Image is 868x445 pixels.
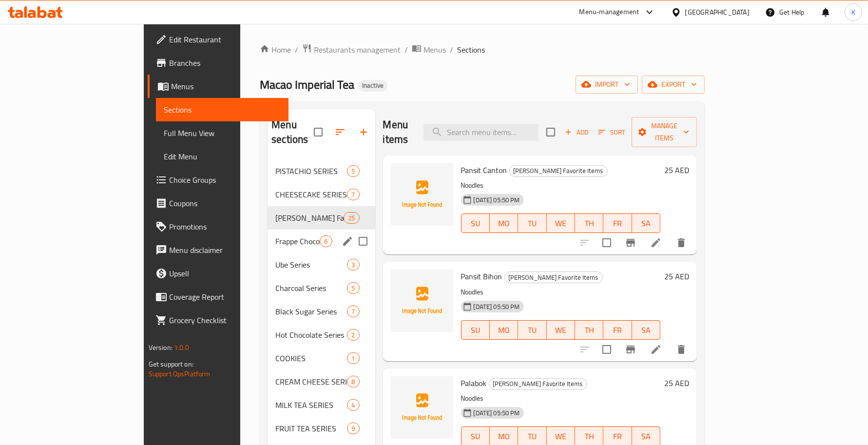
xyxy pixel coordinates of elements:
div: Frappe Chocolate Series6edit [268,230,375,253]
button: SU [461,213,490,233]
span: 1.0.0 [174,341,189,354]
div: items [347,399,359,411]
span: FR [607,216,628,231]
span: Manage items [639,120,689,144]
span: SA [636,429,656,444]
h6: 25 AED [664,270,689,283]
span: Select section [540,122,561,142]
img: Pansit Canton [391,163,453,226]
button: TU [518,320,546,340]
span: Pansit Bihon [461,269,502,284]
span: Charcoal Series [275,282,347,294]
a: Branches [148,51,289,75]
span: export [650,78,697,91]
div: Inactive [358,80,387,92]
button: WE [547,213,575,233]
a: Coverage Report [148,285,289,309]
div: Ube Series3 [268,253,375,276]
span: Sort [598,127,625,138]
button: SU [461,320,490,340]
span: [PERSON_NAME] Favorite Items [275,212,344,224]
span: 1 [347,354,359,363]
span: WE [551,429,571,444]
a: Promotions [148,215,289,238]
span: Coverage Report [169,291,281,303]
span: MO [494,216,514,231]
div: Pinoy's Favorite Items [489,378,587,390]
button: Sort [596,125,628,140]
span: WE [551,323,571,337]
button: Add section [352,120,375,144]
input: search [424,124,539,141]
span: FRUIT TEA SERIES [275,423,347,434]
span: Branches [169,57,281,69]
span: Edit Restaurant [169,34,281,45]
a: Restaurants management [302,43,401,56]
span: 2 [347,330,359,340]
span: Ube Series [275,259,347,271]
div: items [344,212,359,224]
div: CHEESECAKE SERIES [275,189,347,200]
span: 8 [347,377,359,387]
span: Menus [424,44,446,56]
span: Select to update [597,232,617,253]
a: Menu disclaimer [148,238,289,262]
span: Hot Chocolate Series [275,329,347,341]
button: delete [670,338,693,361]
div: Black Sugar Series [275,306,347,317]
div: items [347,329,359,341]
button: Branch-specific-item [619,231,642,254]
span: 3 [347,260,359,270]
span: Inactive [358,81,387,90]
div: items [347,352,359,364]
img: Palabok [391,376,453,439]
span: Select to update [597,339,617,360]
div: CREAM CHEESE SERIES [275,376,347,387]
button: MO [490,320,518,340]
a: Choice Groups [148,168,289,192]
span: [DATE] 05:50 PM [470,302,524,311]
span: MO [494,429,514,444]
a: Full Menu View [156,121,289,145]
span: 4 [347,401,359,410]
div: items [320,235,332,247]
div: CHEESECAKE SERIES7 [268,183,375,206]
span: TH [579,323,599,337]
div: MILK TEA SERIES4 [268,393,375,417]
div: Charcoal Series5 [268,276,375,300]
span: Promotions [169,221,281,232]
button: Branch-specific-item [619,338,642,361]
span: Sort items [592,125,632,140]
button: Manage items [632,117,697,147]
span: K [851,7,855,18]
h6: 25 AED [664,163,689,177]
span: TH [579,429,599,444]
a: Edit menu item [650,237,662,249]
span: Macao Imperial Tea [260,74,354,96]
div: Pinoy's Favorite Items [504,271,603,283]
div: CREAM CHEESE SERIES8 [268,370,375,393]
span: [PERSON_NAME] Favorite Items [510,165,607,176]
img: Pansit Bihon [391,270,453,332]
a: Edit Menu [156,145,289,168]
span: import [583,78,630,91]
button: edit [340,234,355,249]
div: FRUIT TEA SERIES9 [268,417,375,440]
span: SA [636,216,656,231]
button: SA [632,213,660,233]
a: Support.OpsPlatform [149,368,211,380]
span: [DATE] 05:50 PM [470,408,524,418]
div: Black Sugar Series7 [268,300,375,323]
h2: Menu sections [271,117,313,147]
div: [PERSON_NAME] Favorite Items25 [268,206,375,230]
span: SU [465,216,486,231]
span: TU [522,429,542,444]
span: 7 [347,307,359,316]
button: TH [575,320,603,340]
span: SU [465,323,486,337]
span: Frappe Chocolate Series [275,235,320,247]
div: Pinoy's Favorite Items [509,165,608,177]
button: Add [561,125,592,140]
span: SU [465,429,486,444]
